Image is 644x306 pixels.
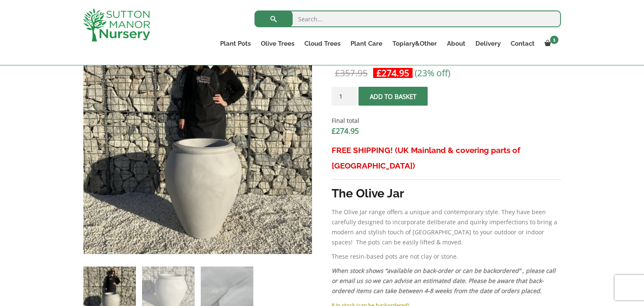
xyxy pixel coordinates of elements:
dt: Final total [332,116,561,126]
a: Olive Trees [256,38,299,49]
span: £ [377,67,382,79]
bdi: 274.95 [377,67,409,79]
a: Plant Care [345,38,387,49]
bdi: 274.95 [332,126,359,136]
p: These resin-based pots are not clay or stone. [332,252,561,262]
img: logo [83,8,150,41]
a: Topiary&Other [387,38,442,49]
input: Search... [254,10,561,27]
span: £ [335,67,340,79]
input: Product quantity [332,87,357,106]
h3: FREE SHIPPING! (UK Mainland & covering parts of [GEOGRAPHIC_DATA]) [332,143,561,174]
a: Plant Pots [215,38,256,49]
bdi: 357.95 [335,67,368,79]
span: £ [332,126,336,136]
a: Contact [506,38,540,49]
a: About [442,38,470,49]
span: (23% off) [415,67,450,79]
em: When stock shows “available on back-order or can be backordered” , please call or email us so we ... [332,267,556,295]
a: 1 [540,38,561,49]
a: Delivery [470,38,506,49]
span: 1 [550,36,558,44]
button: Add to basket [358,87,428,106]
strong: The Olive Jar [332,187,404,200]
p: The Olive Jar range offers a unique and contemporary style. They have been carefully designed to ... [332,207,561,247]
a: Cloud Trees [299,38,345,49]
